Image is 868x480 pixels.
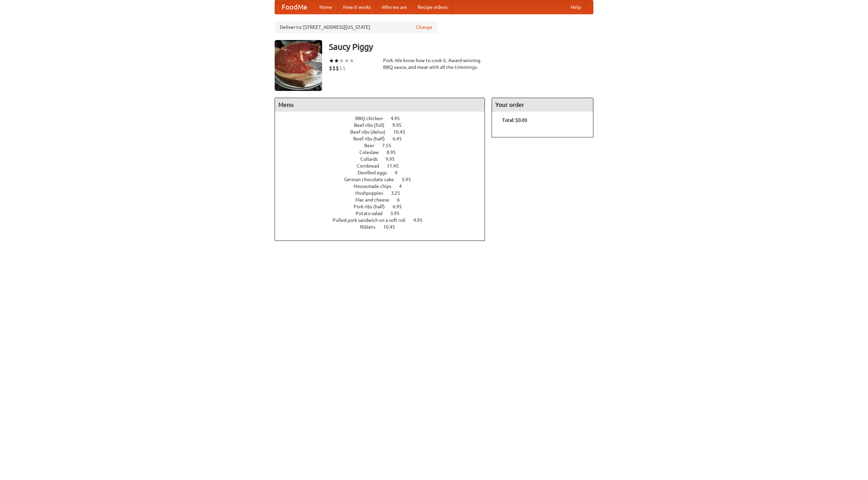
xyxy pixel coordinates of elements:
span: 10.45 [383,224,402,230]
span: Coleslaw [359,150,386,155]
span: 3.25 [391,190,407,196]
div: Pork. We know how to cook it. Award-winning BBQ sauce, and meat with all the trimmings. [383,57,485,71]
span: 4.95 [391,116,407,121]
li: ★ [339,57,344,64]
span: Mac and cheese [355,197,396,203]
a: Devilled eggs 4 [358,170,410,175]
li: $ [342,64,346,72]
a: FoodMe [275,0,314,14]
a: Recipe videos [412,0,453,14]
span: 6.45 [393,136,409,141]
a: Home [314,0,338,14]
a: Beer 7.55 [364,143,404,148]
a: How it works [338,0,376,14]
span: 8.95 [387,150,402,155]
span: 4 [395,170,404,175]
a: Beef ribs (full) 9.95 [354,122,414,128]
span: 4 [399,184,409,189]
span: Beef ribs (half) [353,136,392,141]
span: Beer [364,143,381,148]
h4: Menu [275,98,485,112]
span: Beef ribs (full) [354,122,391,128]
a: Potato salad 3.95 [356,211,412,216]
img: angular.jpg [275,40,322,91]
a: Riblets 10.45 [360,224,408,230]
a: Beef ribs (half) 6.45 [353,136,414,141]
span: 7.55 [382,143,398,148]
span: 6 [397,197,407,203]
a: Beef ribs (delux) 10.45 [350,129,418,135]
a: Pork ribs (half) 6.95 [354,204,414,209]
span: Riblets [360,224,382,230]
span: Hushpuppies [355,190,390,196]
span: 6.95 [393,204,409,209]
span: 10.45 [393,129,412,135]
a: Pulled pork sandwich on a soft roll 4.95 [333,217,435,223]
a: BBQ chicken 4.95 [355,116,412,121]
span: 5.95 [402,177,418,182]
li: ★ [329,57,334,64]
span: Pork ribs (half) [354,204,392,209]
span: Collards [360,156,384,162]
li: $ [332,64,336,72]
a: Coleslaw 8.95 [359,150,408,155]
li: $ [339,64,342,72]
span: Potato salad [356,211,389,216]
a: Cornbread 11.45 [357,163,411,169]
a: Mac and cheese 6 [355,197,412,203]
span: German chocolate cake [344,177,401,182]
span: 11.45 [387,163,406,169]
span: Pulled pork sandwich on a soft roll [333,217,412,223]
a: Housemade chips 4 [354,184,414,189]
span: 3.95 [390,211,406,216]
a: Hushpuppies 3.25 [355,190,413,196]
a: Change [416,24,432,31]
li: ★ [334,57,339,64]
span: Beef ribs (delux) [350,129,392,135]
span: Housemade chips [354,184,398,189]
li: ★ [349,57,354,64]
li: ★ [344,57,349,64]
span: 9.95 [386,156,401,162]
h4: Your order [492,98,593,112]
h3: Saucy Piggy [329,40,593,54]
li: $ [336,64,339,72]
a: Collards 9.95 [360,156,407,162]
span: 9.95 [392,122,408,128]
b: Total: $0.00 [502,117,527,123]
span: 4.95 [413,217,429,223]
div: Deliver to: [STREET_ADDRESS][US_STATE] [275,21,437,33]
a: Who we are [376,0,412,14]
a: German chocolate cake 5.95 [344,177,423,182]
span: Cornbread [357,163,386,169]
a: Help [565,0,586,14]
li: $ [329,64,332,72]
span: Devilled eggs [358,170,394,175]
span: BBQ chicken [355,116,390,121]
